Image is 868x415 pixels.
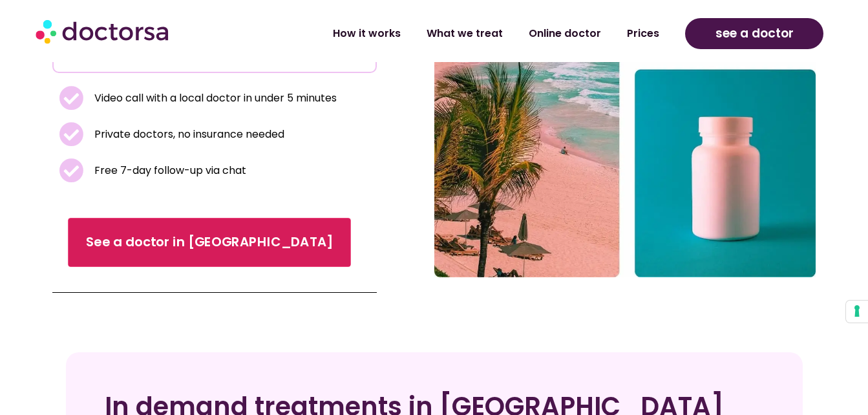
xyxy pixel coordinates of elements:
button: Your consent preferences for tracking technologies [846,301,868,323]
span: see a doctor [715,23,794,44]
span: Video call with a local doctor in under 5 minutes [91,89,337,107]
nav: Menu [231,19,672,48]
a: Online doctor [516,19,614,48]
a: What we treat [414,19,516,48]
span: See a doctor in [GEOGRAPHIC_DATA] [86,233,333,252]
span: Private doctors, no insurance needed [91,125,284,144]
a: see a doctor [685,18,823,49]
a: See a doctor in [GEOGRAPHIC_DATA] [68,218,350,267]
a: How it works [320,19,414,48]
a: Prices [614,19,672,48]
span: Free 7-day follow-up via chat [91,162,246,180]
